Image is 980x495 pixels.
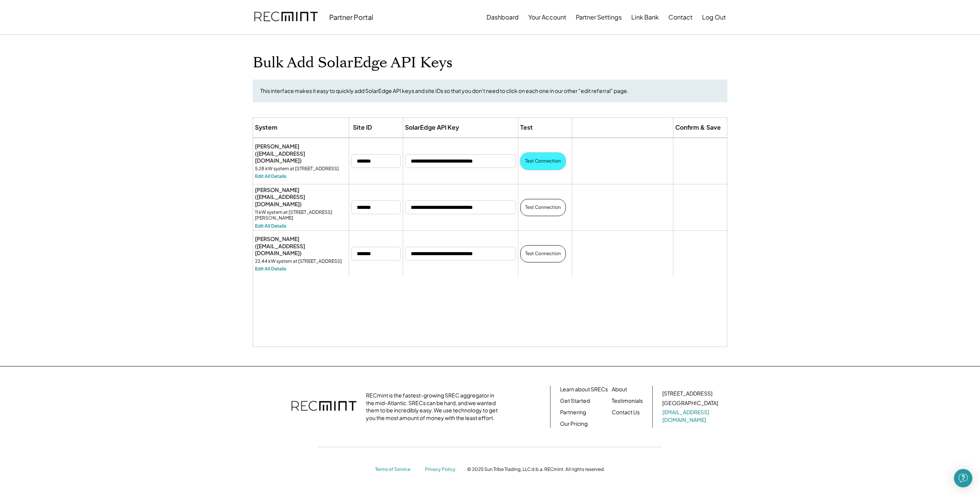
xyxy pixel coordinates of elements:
[405,124,459,132] div: SolarEdge API Key
[255,235,347,256] div: [PERSON_NAME] ([EMAIL_ADDRESS][DOMAIN_NAME])
[255,124,278,132] div: System
[662,390,712,397] div: [STREET_ADDRESS]
[255,223,286,229] div: Edit All Details
[255,258,342,264] div: 22.44 kW system at [STREET_ADDRESS]
[255,166,339,172] div: 5.28 kW system at [STREET_ADDRESS]
[520,124,533,132] div: Test
[291,393,356,420] img: recmint-logotype%403x.png
[520,199,566,216] button: Test Connection
[487,10,519,25] button: Dashboard
[668,10,693,25] button: Contact
[560,397,590,405] a: Get Started
[255,186,347,207] div: [PERSON_NAME] ([EMAIL_ADDRESS][DOMAIN_NAME])
[255,143,347,164] div: [PERSON_NAME] ([EMAIL_ADDRESS][DOMAIN_NAME])
[560,420,588,428] a: Our Pricing
[353,124,372,132] div: Site ID
[954,469,972,487] div: Open Intercom Messenger
[560,409,586,416] a: Partnering
[612,397,643,405] a: Testimonials
[528,10,566,25] button: Your Account
[702,10,726,25] button: Log Out
[329,13,373,21] div: Partner Portal
[255,173,286,179] div: Edit All Details
[375,466,417,473] a: Terms of Service
[520,153,566,170] button: Test Connection
[612,409,640,416] a: Contact Us
[612,386,627,393] a: About
[662,399,718,407] div: [GEOGRAPHIC_DATA]
[260,87,629,95] div: This interface makes it easy to quickly add SolarEdge API keys and site IDs so that you don't nee...
[631,10,659,25] button: Link Bank
[662,409,720,423] a: [EMAIL_ADDRESS][DOMAIN_NAME]
[255,266,286,272] div: Edit All Details
[366,392,502,422] div: RECmint is the fastest-growing SREC aggregator in the mid-Atlantic. SRECs can be hard, and we wan...
[675,124,721,132] div: Confirm & Save
[254,4,318,30] img: recmint-logotype%403x.png
[520,245,566,262] button: Test Connection
[255,209,347,221] div: 11 kW system at [STREET_ADDRESS][PERSON_NAME]
[560,386,608,393] a: Learn about SRECs
[467,466,605,472] div: © 2025 Sun Tribe Trading, LLC d.b.a. RECmint. All rights reserved.
[425,466,459,473] a: Privacy Policy
[576,10,622,25] button: Partner Settings
[253,54,452,72] h1: Bulk Add SolarEdge API Keys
